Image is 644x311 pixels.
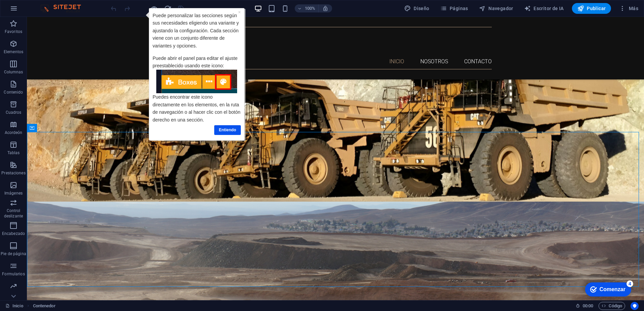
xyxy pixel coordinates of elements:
[401,3,432,14] button: Diseño
[5,3,51,18] div: Comenzar 4 artículos restantes, 20% completado
[587,6,606,11] font: Publicar
[94,1,97,7] a: ×
[5,130,23,135] p: Acordeón
[2,231,25,236] p: Encabezado
[295,4,319,12] button: 100%
[631,302,639,310] button: Centrados en el usuario
[488,6,513,11] font: Navegador
[583,302,593,310] span: 00 00
[9,85,97,115] p: Puedes encontrar este icono directamente en los elementos, en la ruta de navegación o al hacer cl...
[4,69,23,75] p: Columnas
[33,302,56,310] span: Haz clic para seleccionar y doble clic para editar
[587,303,588,308] span: :
[4,49,23,55] p: Elementos
[7,150,20,155] p: Tablas
[94,0,97,8] div: Cerrar información sobre herramientas
[5,29,22,34] p: Favoritos
[1,251,26,256] p: Pie de página
[19,7,45,13] div: Comenzar
[9,47,94,60] span: Puede abrir el panel para editar el ajuste preestablecido usando este icono:
[476,3,516,14] button: Navegador
[4,191,23,196] p: Imágenes
[12,302,23,310] font: Inicio
[609,302,622,310] font: Código
[4,291,23,297] p: Marketing
[534,6,564,11] font: Escritor de IA
[629,6,638,11] font: Más
[305,4,316,12] h6: 100%
[33,302,56,310] nav: pan rallado
[599,302,625,310] button: Código
[150,4,158,12] button: Haz clic para salir del modo de previsualización y seguir editando
[2,271,25,277] p: Formularios
[6,110,22,115] p: Cuadros
[5,302,23,310] a: Haz clic para cancelar la selección y doble clic para abrir páginas
[616,3,641,14] button: Más
[164,5,171,12] i: Volver a cargar página
[4,90,23,95] p: Contenido
[46,1,53,8] div: 4
[572,3,611,14] button: Publicar
[70,117,97,127] a: Entiendo
[322,5,328,11] i: Al redimensionar, ajustar el nivel de zoom automáticamente para ajustarse al dispositivo elegido.
[521,3,567,14] button: Escritor de IA
[1,170,25,176] p: Prestaciones
[39,4,89,12] img: Logotipo del editor
[9,5,95,40] span: Puede personalizar las secciones según sus necesidades eligiendo una variante y ajustando la conf...
[438,3,471,14] button: Páginas
[163,4,171,12] button: recargar
[414,6,429,11] font: Diseño
[450,6,468,11] font: Páginas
